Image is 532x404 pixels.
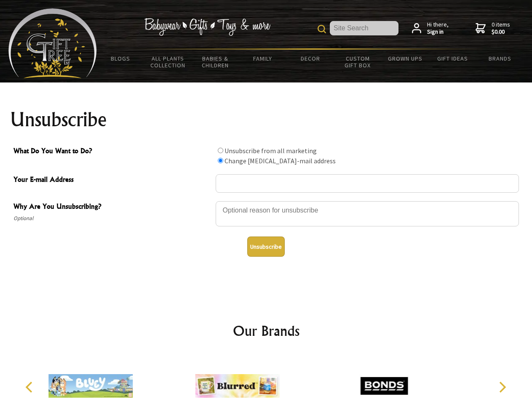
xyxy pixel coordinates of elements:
[318,25,326,33] img: product search
[493,378,511,396] button: Next
[216,201,519,226] textarea: Why Are You Unsubscribing?
[13,146,211,158] span: What Do You Want to Do?
[225,157,336,165] label: Change [MEDICAL_DATA]-mail address
[216,174,519,193] input: Your E-mail Address
[21,378,40,396] button: Previous
[381,50,429,67] a: Grown Ups
[476,50,524,67] a: Brands
[97,50,144,67] a: BLOGS
[427,28,449,36] strong: Sign in
[412,21,449,36] a: Hi there,Sign in
[8,8,97,78] img: Babyware - Gifts - Toys and more...
[13,213,211,223] span: Optional
[225,146,317,155] label: Unsubscribe from all marketing
[330,21,398,35] input: Site Search
[13,201,211,213] span: Why Are You Unsubscribing?
[427,21,449,36] span: Hi there,
[13,174,211,186] span: Your E-mail Address
[17,321,516,341] h2: Our Brands
[492,21,510,36] span: 0 items
[239,50,287,67] a: Family
[492,28,510,36] strong: $0.00
[476,21,510,36] a: 0 items$0.00
[334,50,382,74] a: Custom Gift Box
[218,158,223,163] input: What Do You Want to Do?
[192,50,239,74] a: Babies & Children
[429,50,476,67] a: Gift Ideas
[144,18,270,36] img: Babywear - Gifts - Toys & more
[247,237,285,257] button: Unsubscribe
[144,50,192,74] a: All Plants Collection
[218,148,223,153] input: What Do You Want to Do?
[10,109,522,130] h1: Unsubscribe
[286,50,334,67] a: Decor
